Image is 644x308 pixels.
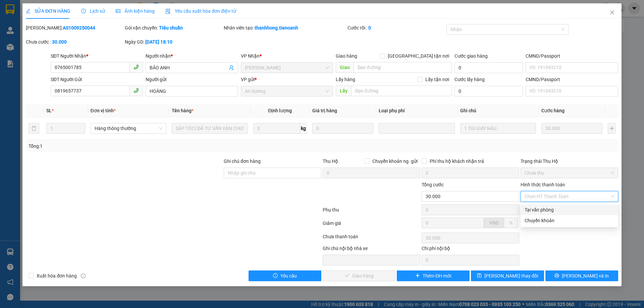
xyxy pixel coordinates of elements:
[26,9,31,13] span: edit
[300,123,307,134] span: kg
[370,158,420,165] span: Chuyển khoản ng. gửi
[509,220,513,226] span: %
[525,217,614,224] div: Chuyển khoản
[354,62,452,73] input: Dọc đường
[26,8,70,14] span: SỬA ĐƠN HÀNG
[526,52,618,60] div: CMND/Passport
[323,245,420,255] div: Ghi chú nội bộ nhà xe
[322,220,421,231] div: Giảm giá
[525,206,614,213] div: Tại văn phòng
[323,270,395,281] button: checkGiao hàng
[608,123,615,134] button: plus
[172,123,248,134] input: VD: Bàn, Ghế
[526,76,618,83] div: CMND/Passport
[229,65,234,70] span: user-add
[323,159,338,164] span: Thu Hộ
[603,3,622,22] button: Close
[224,24,346,32] div: Nhân viên tạo:
[454,77,485,82] label: Cước lấy hàng
[116,8,155,14] span: Ảnh kiện hàng
[29,142,249,150] div: Tổng: 1
[224,159,261,164] label: Ghi chú đơn hàng
[146,52,238,60] div: Người nhận
[422,182,444,187] span: Tổng cước
[26,38,123,46] div: Chưa cước :
[312,108,337,113] span: Giá trị hàng
[484,272,538,280] span: [PERSON_NAME] thay đổi
[477,273,482,279] span: save
[52,39,67,45] b: 30.000
[336,85,351,96] span: Lấy
[255,25,298,30] b: thanhhong.tienoanh
[34,272,79,280] span: Xuất hóa đơn hàng
[249,270,321,281] button: exclamation-circleYêu cầu
[471,270,544,281] button: save[PERSON_NAME] thay đổi
[541,108,565,113] span: Cước hàng
[81,9,86,13] span: clock-circle
[133,88,139,93] span: phone
[91,108,116,113] span: Đơn vị tính
[454,62,523,73] input: Cước giao hàng
[385,52,452,60] span: [GEOGRAPHIC_DATA] tận nơi
[521,158,618,165] div: Trạng thái Thu Hộ
[241,76,333,83] div: VP gửi
[159,25,183,30] b: Tiêu chuẩn
[489,220,499,226] span: VND
[554,273,559,279] span: printer
[165,9,171,14] img: icon
[224,168,321,178] input: Ghi chú đơn hàng
[133,64,139,70] span: phone
[525,168,614,178] span: Chưa thu
[116,9,120,13] span: picture
[273,273,278,279] span: exclamation-circle
[347,24,445,32] div: Cước rồi :
[145,39,172,45] b: [DATE] 18:10
[312,123,373,134] input: 0
[562,272,609,280] span: [PERSON_NAME] và In
[368,25,371,30] b: 0
[165,8,236,14] span: Yêu cầu xuất hóa đơn điện tử
[427,158,487,165] span: Phí thu hộ khách nhận trả
[376,104,457,117] th: Loại phụ phí
[336,77,355,82] span: Lấy hàng
[541,123,602,134] input: 0
[336,62,354,73] span: Giao
[336,53,357,59] span: Giao hàng
[268,108,292,113] span: Định lượng
[525,191,614,201] span: Chọn HT Thanh Toán
[245,86,329,96] span: An Sương
[146,76,238,83] div: Người gửi
[351,85,452,96] input: Dọc đường
[280,272,297,280] span: Yêu cầu
[460,123,536,134] input: Ghi Chú
[521,182,565,187] label: Hình thức thanh toán
[245,63,329,73] span: Cư Kuin
[423,272,451,280] span: Thêm ĐH mới
[51,76,143,83] div: SĐT Người Gửi
[46,108,52,113] span: SL
[51,52,143,60] div: SĐT Người Nhận
[95,123,162,133] span: Hàng thông thường
[454,86,523,97] input: Cước lấy hàng
[545,270,618,281] button: printer[PERSON_NAME] và In
[63,25,95,30] b: AS1009250044
[81,8,105,14] span: Lịch sử
[26,24,123,32] div: [PERSON_NAME]:
[81,273,86,278] span: info-circle
[415,273,420,279] span: plus
[29,123,39,134] button: delete
[241,53,260,59] span: VP Nhận
[322,233,421,245] div: Chưa thanh toán
[454,53,488,59] label: Cước giao hàng
[458,104,539,117] th: Ghi chú
[609,10,615,15] span: close
[397,270,470,281] button: plusThêm ĐH mới
[125,24,222,32] div: Gói vận chuyển:
[423,76,452,83] span: Lấy tận nơi
[172,108,194,113] span: Tên hàng
[125,38,222,46] div: Ngày GD:
[422,245,519,255] div: Chi phí nội bộ
[322,206,421,218] div: Phụ thu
